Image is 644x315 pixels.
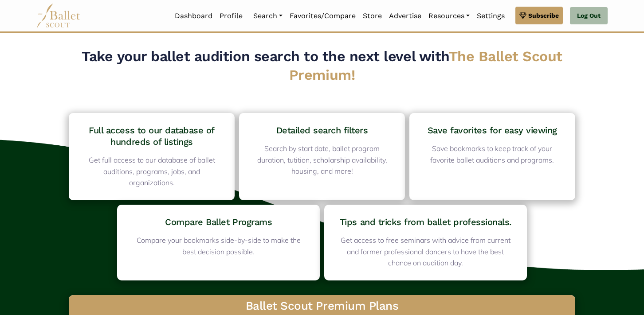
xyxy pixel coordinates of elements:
h4: Save favorites for easy viewing [421,124,564,136]
p: Compare your bookmarks side-by-side to make the best decision possible. [129,235,308,257]
p: Get access to free seminars with advice from current and former professional dancers to have the ... [336,235,515,269]
h4: Compare Ballet Programs [129,216,308,228]
p: Search by start date, ballet program duration, tutition, scholarship availability, housing, and m... [251,143,393,177]
a: Resources [425,7,473,25]
h2: Take your ballet audition search to the next level with [64,47,580,84]
span: The Ballet Scout Premium! [289,48,562,83]
span: Subscribe [528,11,559,20]
a: Dashboard [171,7,216,25]
p: Save bookmarks to keep track of your favorite ballet auditions and programs. [421,143,564,166]
a: Settings [473,7,508,25]
h4: Detailed search filters [251,124,393,136]
a: Favorites/Compare [286,7,359,25]
h4: Tips and tricks from ballet professionals. [336,216,515,228]
a: Log Out [570,7,608,25]
a: Subscribe [515,7,563,24]
a: Advertise [385,7,425,25]
h4: Full access to our database of hundreds of listings [80,124,223,148]
a: Profile [216,7,246,25]
a: Search [250,7,286,25]
img: gem.svg [519,11,526,20]
p: Get full access to our database of ballet auditions, programs, jobs, and organizations. [80,155,223,189]
a: Store [359,7,385,25]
